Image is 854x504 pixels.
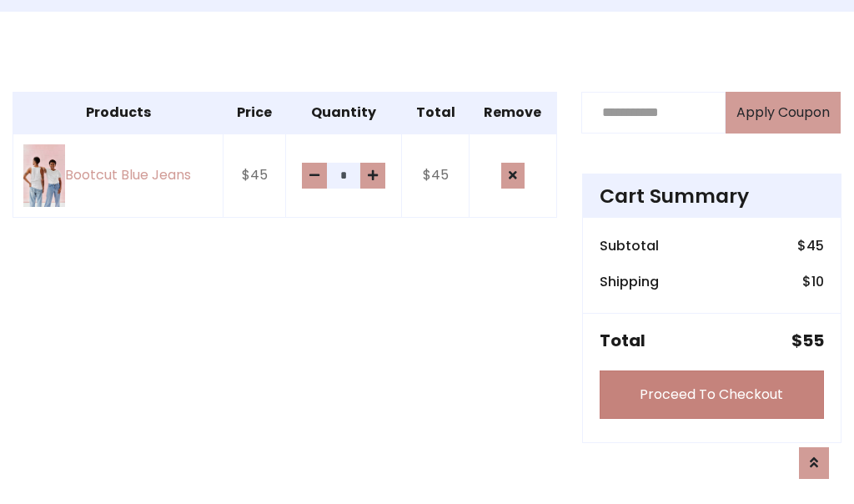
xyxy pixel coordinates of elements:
[791,330,824,350] h5: $
[802,274,824,290] h6: $
[402,134,469,217] td: $45
[600,330,646,350] h5: Total
[802,329,824,352] span: 55
[806,236,824,255] span: 45
[600,274,659,290] h6: Shipping
[811,272,824,291] span: 10
[600,238,659,254] h6: Subtotal
[726,92,841,134] button: Apply Coupon
[224,92,286,134] th: Price
[224,134,286,217] td: $45
[13,92,224,134] th: Products
[402,92,469,134] th: Total
[285,92,401,134] th: Quantity
[797,238,824,254] h6: $
[469,92,556,134] th: Remove
[600,370,824,419] a: Proceed To Checkout
[23,144,213,207] a: Bootcut Blue Jeans
[600,184,824,208] h4: Cart Summary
